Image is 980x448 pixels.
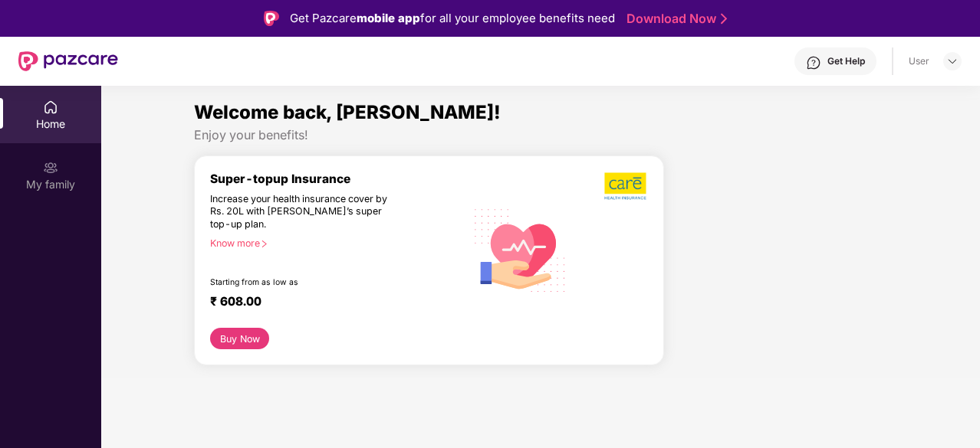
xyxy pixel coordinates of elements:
[210,237,456,248] div: Know more
[806,55,821,70] img: svg+xml;base64,PHN2ZyBpZD0iSGVscC0zMngzMiIgeG1sbnM9Imh0dHA6Ly93d3cudzMub3JnLzIwMDAvc3ZnIiB3aWR0aD...
[465,194,575,305] img: svg+xml;base64,PHN2ZyB4bWxucz0iaHR0cDovL3d3dy53My5vcmcvMjAwMC9zdmciIHhtbG5zOnhsaW5rPSJodHRwOi8vd3...
[210,328,269,349] button: Buy Now
[43,160,58,175] img: svg+xml;base64,PHN2ZyB3aWR0aD0iMjAiIGhlaWdodD0iMjAiIHZpZXdCb3g9IjAgMCAyMCAyMCIgZmlsbD0ibm9uZSIgeG...
[194,127,887,143] div: Enjoy your benefits!
[626,11,722,27] a: Download Now
[210,172,465,186] div: Super-topup Insurance
[827,55,865,67] div: Get Help
[210,294,450,312] div: ₹ 608.00
[290,9,615,28] div: Get Pazcare for all your employee benefits need
[18,51,118,71] img: New Pazcare Logo
[604,172,648,201] img: b5dec4f62d2307b9de63beb79f102df3.png
[194,101,501,123] span: Welcome back, [PERSON_NAME]!
[721,11,727,27] img: Stroke
[43,100,58,115] img: svg+xml;base64,PHN2ZyBpZD0iSG9tZSIgeG1sbnM9Imh0dHA6Ly93d3cudzMub3JnLzIwMDAvc3ZnIiB3aWR0aD0iMjAiIG...
[946,55,959,67] img: svg+xml;base64,PHN2ZyBpZD0iRHJvcGRvd24tMzJ4MzIiIHhtbG5zPSJodHRwOi8vd3d3LnczLm9yZy8yMDAwL3N2ZyIgd2...
[210,193,400,231] div: Increase your health insurance cover by Rs. 20L with [PERSON_NAME]’s super top-up plan.
[357,11,420,25] strong: mobile app
[260,240,268,248] span: right
[909,55,929,67] div: User
[264,11,279,26] img: Logo
[210,277,400,288] div: Starting from as low as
